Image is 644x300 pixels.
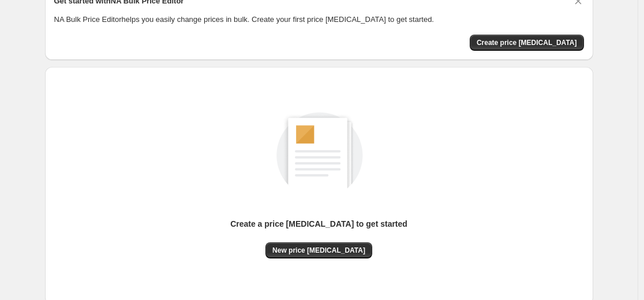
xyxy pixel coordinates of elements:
p: Create a price [MEDICAL_DATA] to get started [230,218,407,230]
button: Create price change job [470,35,584,51]
button: New price [MEDICAL_DATA] [265,242,372,258]
span: New price [MEDICAL_DATA] [272,246,365,255]
p: NA Bulk Price Editor helps you easily change prices in bulk. Create your first price [MEDICAL_DAT... [54,14,584,25]
span: Create price [MEDICAL_DATA] [477,38,577,47]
